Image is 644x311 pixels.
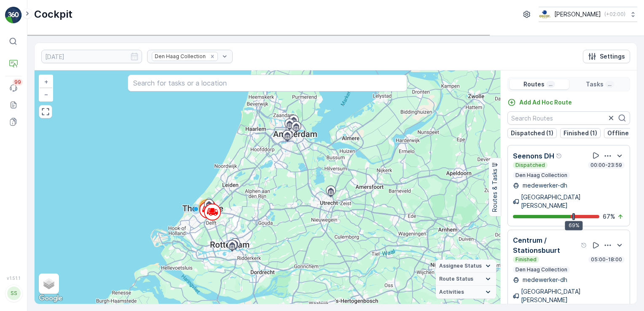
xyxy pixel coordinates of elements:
[515,266,568,273] p: Den Haag Collection
[521,193,625,210] p: [GEOGRAPHIC_DATA][PERSON_NAME]
[5,7,22,24] img: logo
[586,80,604,88] p: Tasks
[565,221,583,230] div: 69%
[560,128,601,138] button: Finished (1)
[521,287,625,304] p: [GEOGRAPHIC_DATA][PERSON_NAME]
[607,81,612,88] p: ...
[590,162,623,169] p: 00:00-23:59
[439,289,464,295] span: Activities
[7,287,21,300] div: SS
[513,235,579,255] p: Centrum / Stationsbuurt
[34,8,72,21] p: Cockpit
[607,129,637,137] p: Offline (1)
[556,153,563,159] div: Help Tooltip Icon
[523,80,545,88] p: Routes
[14,79,21,86] p: 99
[511,129,553,137] p: Dispatched (1)
[40,88,52,101] a: Zoom Out
[603,212,615,221] p: 67 %
[436,273,496,286] summary: Route Status
[563,129,597,137] p: Finished (1)
[521,276,567,284] p: medewerker-dh
[128,75,407,91] input: Search for tasks or a location
[436,286,496,299] summary: Activities
[37,293,64,304] img: Google
[5,282,22,304] button: SS
[37,293,64,304] a: Open this area in Google Maps (opens a new window)
[521,181,567,190] p: medewerker-dh
[439,263,482,269] span: Assignee Status
[40,274,58,293] a: Layers
[604,128,641,138] button: Offline (1)
[436,260,496,273] summary: Assignee Status
[507,111,630,125] input: Search Routes
[5,80,22,97] a: 99
[491,169,499,212] p: Routes & Tasks
[44,78,48,85] span: +
[548,81,553,88] p: ...
[519,98,572,107] p: Add Ad Hoc Route
[583,50,630,63] button: Settings
[507,98,572,107] a: Add Ad Hoc Route
[539,7,637,22] button: [PERSON_NAME](+02:00)
[581,242,588,249] div: Help Tooltip Icon
[604,11,625,18] p: ( +02:00 )
[44,91,48,98] span: −
[513,151,554,161] p: Seenons DH
[515,162,546,169] p: Dispatched
[590,256,623,263] p: 05:00-18:00
[539,10,551,19] img: basis-logo_rgb2x.png
[439,276,473,282] span: Route Status
[554,10,601,19] p: [PERSON_NAME]
[600,52,625,61] p: Settings
[41,50,142,63] input: dd/mm/yyyy
[40,75,52,88] a: Zoom In
[5,276,22,281] span: v 1.51.1
[515,172,568,179] p: Den Haag Collection
[515,256,537,263] p: Finished
[507,128,557,138] button: Dispatched (1)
